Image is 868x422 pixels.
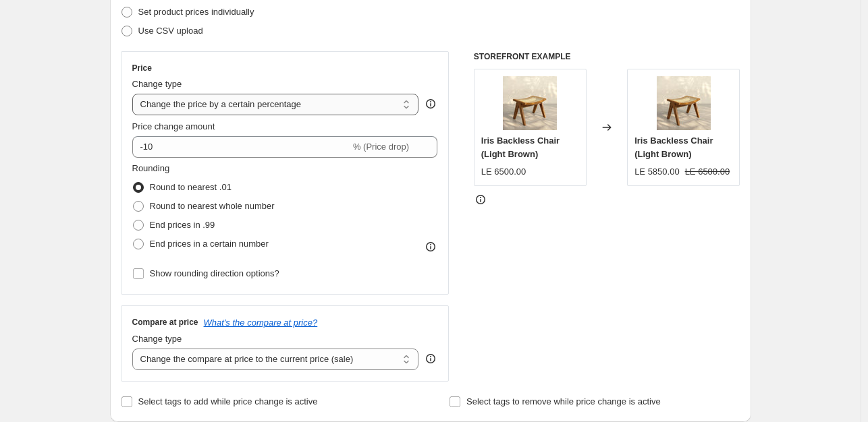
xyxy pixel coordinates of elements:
[204,318,318,328] button: What's the compare at price?
[150,201,275,211] span: Round to nearest whole number
[150,182,232,192] span: Round to nearest .01
[466,396,661,406] span: Select tags to remove while price change is active
[138,7,254,17] span: Set product prices individually
[132,79,182,89] span: Change type
[503,76,557,130] img: IMG_9203_80x.jpg
[150,239,269,249] span: End prices in a certain number
[685,165,730,179] strike: LE 6500.00
[132,334,182,344] span: Change type
[138,396,318,406] span: Select tags to add while price change is active
[474,51,740,62] h6: STOREFRONT EXAMPLE
[132,63,152,73] h3: Price
[481,135,560,159] span: Iris Backless Chair (Light Brown)
[634,135,713,159] span: Iris Backless Chair (Light Brown)
[634,165,680,179] div: LE 5850.00
[150,268,279,278] span: Show rounding direction options?
[424,352,437,365] div: help
[132,121,215,131] span: Price change amount
[150,220,215,230] span: End prices in .99
[424,97,437,111] div: help
[132,136,350,158] input: -15
[657,76,711,130] img: IMG_9203_80x.jpg
[132,317,198,328] h3: Compare at price
[481,165,526,179] div: LE 6500.00
[138,26,203,36] span: Use CSV upload
[353,142,409,152] span: % (Price drop)
[132,163,170,173] span: Rounding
